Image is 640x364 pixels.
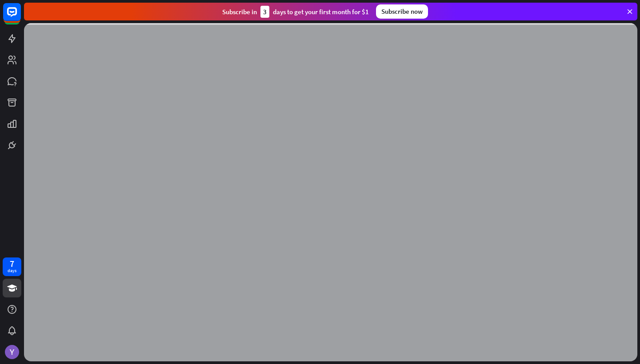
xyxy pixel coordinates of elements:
[260,6,269,18] div: 3
[8,268,16,274] div: days
[10,260,14,268] div: 7
[3,257,21,276] a: 7 days
[376,4,428,19] div: Subscribe now
[222,6,369,18] div: Subscribe in days to get your first month for $1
